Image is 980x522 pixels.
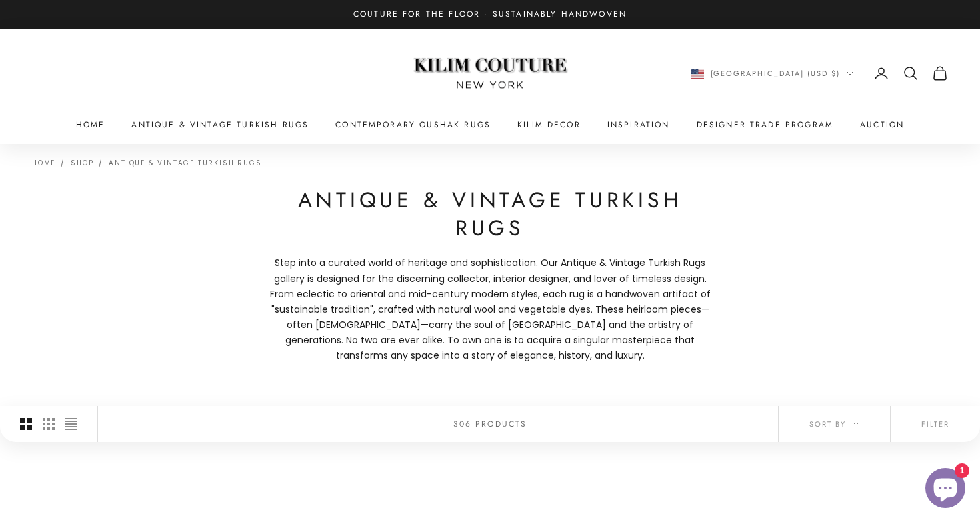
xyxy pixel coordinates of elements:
a: Designer Trade Program [697,118,834,131]
summary: Kilim Decor [517,118,581,131]
span: Sort by [809,418,859,430]
a: Home [76,118,105,131]
img: United States [691,69,704,79]
button: Switch to compact product images [65,406,77,442]
a: Antique & Vintage Turkish Rugs [109,158,261,168]
p: Couture for the Floor · Sustainably Handwoven [353,8,627,21]
nav: Breadcrumb [32,157,261,167]
a: Antique & Vintage Turkish Rugs [131,118,309,131]
span: [GEOGRAPHIC_DATA] (USD $) [711,67,841,79]
p: 306 products [453,417,527,431]
a: Shop [71,158,93,168]
button: Switch to larger product images [20,406,32,442]
a: Contemporary Oushak Rugs [335,118,491,131]
a: Auction [860,118,904,131]
nav: Secondary navigation [691,65,949,81]
a: Home [32,158,55,168]
a: Inspiration [607,118,670,131]
nav: Primary navigation [32,118,948,131]
h1: Antique & Vintage Turkish Rugs [263,187,717,242]
button: Switch to smaller product images [43,406,55,442]
inbox-online-store-chat: Shopify online store chat [921,468,969,511]
img: Logo of Kilim Couture New York [407,42,573,105]
p: Step into a curated world of heritage and sophistication. Our Antique & Vintage Turkish Rugs gall... [263,255,717,363]
button: Sort by [779,406,890,442]
button: Change country or currency [691,67,854,79]
button: Filter [891,406,980,442]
